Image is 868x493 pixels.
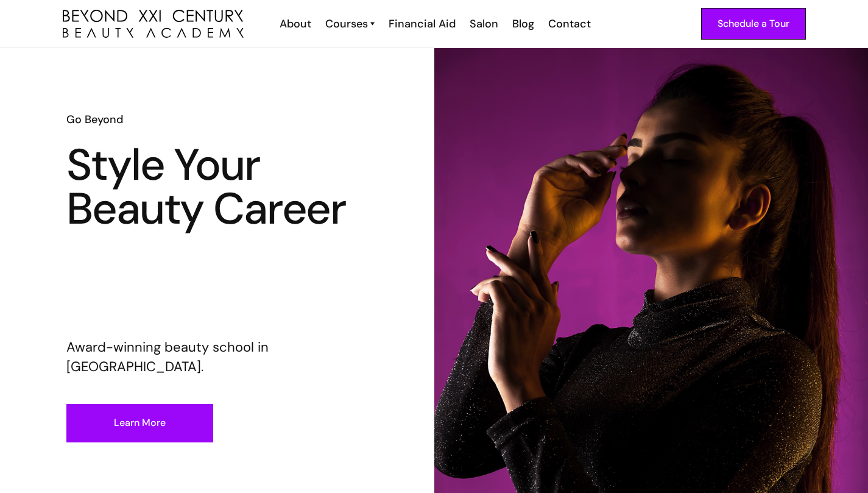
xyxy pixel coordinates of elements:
[280,16,311,32] div: About
[462,16,504,32] a: Salon
[63,10,244,38] a: home
[63,10,244,38] img: beyond 21st century beauty academy logo
[504,16,540,32] a: Blog
[66,143,367,231] h1: Style Your Beauty Career
[470,16,498,32] div: Salon
[325,16,368,32] div: Courses
[512,16,534,32] div: Blog
[718,16,789,32] div: Schedule a Tour
[325,16,375,32] a: Courses
[272,16,317,32] a: About
[66,338,367,377] p: Award-winning beauty school in [GEOGRAPHIC_DATA].
[548,16,591,32] div: Contact
[701,8,806,40] a: Schedule a Tour
[381,16,462,32] a: Financial Aid
[540,16,597,32] a: Contact
[389,16,456,32] div: Financial Aid
[66,404,213,442] a: Learn More
[66,112,367,127] h6: Go Beyond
